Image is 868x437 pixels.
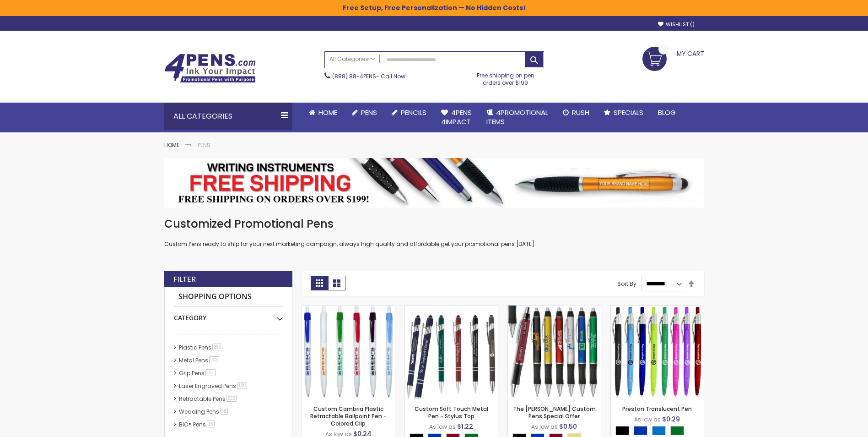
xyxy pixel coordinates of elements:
[361,108,377,117] span: Pens
[177,344,226,351] a: Plastic Pens283
[164,103,292,130] div: All Categories
[226,395,237,402] span: 226
[177,395,240,403] a: Retractable Pens226
[611,306,704,399] img: Preston Translucent Pen
[302,305,395,313] a: Custom Cambria Plastic Retractable Ballpoint Pen - Colored Clip
[164,158,704,208] img: Pens
[611,305,704,313] a: Preston Translucent Pen
[634,415,661,423] span: As low as
[164,54,256,83] img: 4Pens Custom Pens and Promotional Products
[429,423,456,431] span: As low as
[658,21,695,28] a: Wishlist
[479,103,555,132] a: 4PROMOTIONALITEMS
[310,405,387,427] a: Custom Cambria Plastic Retractable Ballpoint Pen - Colored Clip
[555,103,597,123] a: Rush
[513,405,596,420] a: The [PERSON_NAME] Custom Pens Special Offer
[572,108,589,117] span: Rush
[614,108,643,117] span: Specials
[164,141,179,149] a: Home
[164,217,704,231] h1: Customized Promotional Pens
[434,103,479,132] a: 4Pens4impact
[486,108,548,126] span: 4PROMOTIONAL ITEMS
[207,421,215,427] span: 16
[325,52,380,67] a: All Categories
[164,217,704,248] div: Custom Pens ready to ship for your next marketing campaign, always high quality and affordable ge...
[597,103,651,123] a: Specials
[177,369,219,377] a: Grip Pens181
[332,72,407,80] span: - Call Now!
[615,426,629,435] div: Black
[559,422,577,431] span: $0.50
[174,287,283,307] strong: Shopping Options
[198,141,210,149] strong: Pens
[384,103,434,123] a: Pencils
[205,369,216,376] span: 181
[177,356,223,364] a: Metal Pens203
[670,426,684,435] div: Green
[405,305,498,313] a: Custom Soft Touch Metal Pen - Stylus Top
[457,422,473,431] span: $1.22
[345,103,384,123] a: Pens
[662,415,680,424] span: $0.29
[311,276,328,290] strong: Grid
[177,382,251,390] a: Laser Engraved Pens100
[405,306,498,399] img: Custom Soft Touch Metal Pen - Stylus Top
[302,306,395,399] img: Custom Cambria Plastic Retractable Ballpoint Pen - Colored Clip
[652,426,666,435] div: Blue Light
[441,108,472,126] span: 4Pens 4impact
[174,307,283,322] div: Category
[220,408,228,415] span: 38
[531,423,558,431] span: As low as
[415,405,488,420] a: Custom Soft Touch Metal Pen - Stylus Top
[177,421,218,428] a: BIC® Pens16
[318,108,337,117] span: Home
[658,108,676,117] span: Blog
[302,103,345,123] a: Home
[634,426,647,435] div: Blue
[508,305,601,313] a: The Barton Custom Pens Special Offer
[622,405,692,413] a: Preston Translucent Pen
[617,279,636,287] label: Sort By
[651,103,683,123] a: Blog
[173,274,196,284] strong: Filter
[332,72,376,80] a: (888) 88-4PENS
[467,68,544,87] div: Free shipping on pen orders over $199
[401,108,426,117] span: Pencils
[508,306,601,399] img: The Barton Custom Pens Special Offer
[237,382,248,389] span: 100
[177,408,231,415] a: Wedding Pens38
[329,55,375,63] span: All Categories
[212,344,223,350] span: 283
[209,356,220,363] span: 203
